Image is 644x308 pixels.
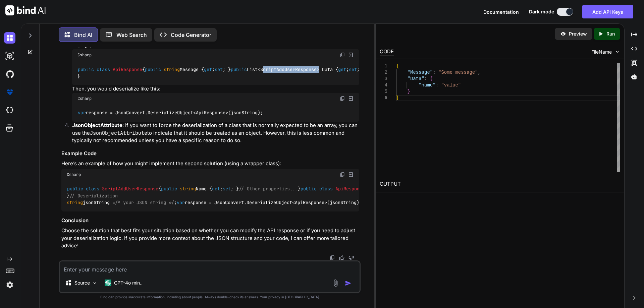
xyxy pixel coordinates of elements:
[114,280,143,286] p: GPT-4o min..
[335,186,365,192] span: ApiResponse
[4,279,15,291] img: settings
[340,52,345,58] img: copy
[338,66,346,72] span: get
[180,186,196,192] span: string
[61,160,359,168] p: Here’s an example of how you might implement the second solution (using a wrapper class):
[4,105,15,116] img: cloudideIcon
[59,295,361,300] p: Bind can provide inaccurate information, including about people. Always double-check its answers....
[161,186,177,192] span: public
[348,172,354,178] img: Open in Browser
[67,199,83,205] span: string
[171,31,211,39] p: Code Generator
[433,70,435,75] span: :
[424,76,427,81] span: :
[348,255,354,260] img: dislike
[4,50,15,62] img: darkAi-studio
[102,186,158,192] span: ScriptAddUserResponse
[97,66,110,72] span: class
[483,8,519,15] button: Documentation
[301,186,317,192] span: public
[4,86,15,98] img: premium
[74,280,90,286] p: Source
[215,66,223,72] span: set
[560,31,566,37] img: preview
[4,32,15,44] img: darkChat
[77,66,365,80] code: { Message { ; ; } List<ScriptAddUserResponse> Data { ; ; } }
[77,96,92,101] span: Csharp
[380,48,394,56] div: CODE
[67,185,588,206] code: { Name { ; ; } } { Message { ; ; } List<ScriptAddUserResponse> Data { ; ; } } jsonString = ; resp...
[69,193,118,199] span: // Deserialization
[72,122,359,144] p: : If you want to force the deserialization of a class that is normally expected to be an array, y...
[606,30,615,37] p: Run
[67,186,83,192] span: public
[5,5,46,15] img: Bind AI
[591,49,612,55] span: FileName
[92,280,98,286] img: Pick Models
[340,96,345,101] img: copy
[407,70,433,75] span: "Message"
[407,89,410,94] span: }
[61,150,359,158] h3: Example Code
[239,186,298,192] span: // Other properties...
[74,31,92,39] p: Bind AI
[380,95,387,101] div: 6
[4,68,15,80] img: githubDark
[380,82,387,88] div: 4
[339,255,344,260] img: like
[61,217,359,225] h3: Conclusion
[115,199,174,205] span: /* your JSON string */
[614,49,620,55] img: chevron down
[438,70,478,75] span: "Some message"
[77,52,92,58] span: Csharp
[569,30,587,37] p: Preview
[105,280,111,286] img: GPT-4o mini
[380,88,387,95] div: 5
[223,186,231,192] span: set
[349,66,357,72] span: set
[164,66,180,72] span: string
[348,96,354,102] img: Open in Browser
[340,172,345,177] img: copy
[77,109,264,116] code: response = JsonConvert.DeserializeObject<ApiResponse>(jsonString);
[430,76,432,81] span: {
[441,82,461,88] span: "value"
[204,66,212,72] span: get
[396,63,399,69] span: {
[380,63,387,69] div: 1
[113,66,142,72] span: ApiResponse
[380,69,387,76] div: 2
[332,279,339,287] img: attachment
[478,70,480,75] span: ,
[90,130,147,136] code: JsonObjectAttribute
[78,66,94,72] span: public
[483,9,519,15] span: Documentation
[212,186,220,192] span: get
[396,95,399,101] span: }
[86,186,99,192] span: class
[319,186,333,192] span: class
[407,76,424,81] span: "Data"
[435,82,438,88] span: :
[376,176,624,192] h2: OUTPUT
[72,85,359,93] p: Then, you would deserialize like this:
[231,66,247,72] span: public
[72,122,122,128] strong: JsonObjectAttribute
[67,172,81,177] span: Csharp
[177,199,185,205] span: var
[345,280,352,287] img: icon
[61,227,359,250] p: Choose the solution that best fits your situation based on whether you can modify the API respons...
[582,5,633,18] button: Add API Keys
[116,31,147,39] p: Web Search
[348,52,354,58] img: Open in Browser
[380,76,387,82] div: 3
[145,66,161,72] span: public
[529,8,554,15] span: Dark mode
[78,110,86,116] span: var
[419,82,435,88] span: "name"
[330,255,335,260] img: copy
